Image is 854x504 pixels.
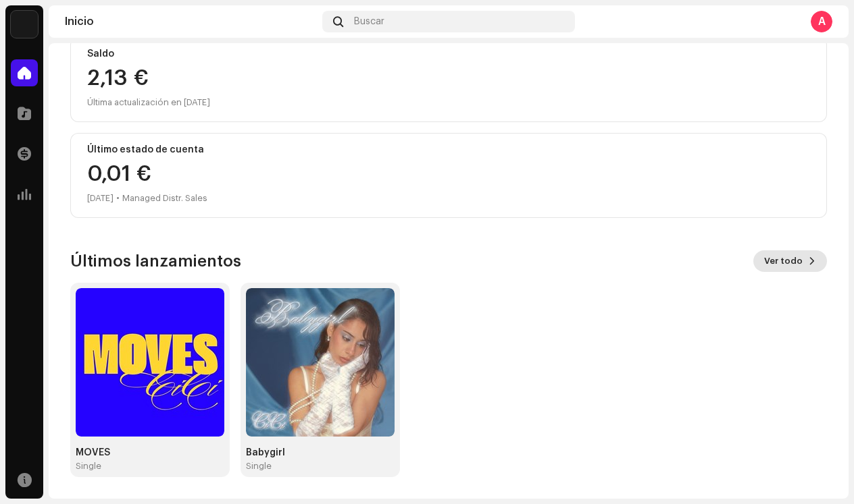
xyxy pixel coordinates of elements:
img: 3204b235-2b59-4e8b-b3b7-9381f4744132 [246,288,395,437]
div: [DATE] [87,190,114,206]
div: Saldo [87,49,810,59]
img: 297a105e-aa6c-4183-9ff4-27133c00f2e2 [11,11,38,38]
img: b911d3f3-d64b-4c5c-b6b3-3d0925851d22 [76,288,224,437]
re-o-card-value: Último estado de cuenta [70,133,827,218]
div: Inicio [65,16,317,27]
div: MOVES [76,447,224,458]
div: Managed Distr. Sales [122,190,207,206]
div: Single [76,461,101,472]
div: Última actualización en [DATE] [87,94,810,111]
div: Single [246,461,272,472]
span: Buscar [354,16,384,27]
div: Babygirl [246,447,395,458]
span: Ver todo [764,248,803,275]
h3: Últimos lanzamientos [70,250,241,272]
div: A [811,11,832,32]
button: Ver todo [753,250,827,272]
re-o-card-value: Saldo [70,37,827,122]
div: Último estado de cuenta [87,144,810,155]
div: • [116,190,120,206]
